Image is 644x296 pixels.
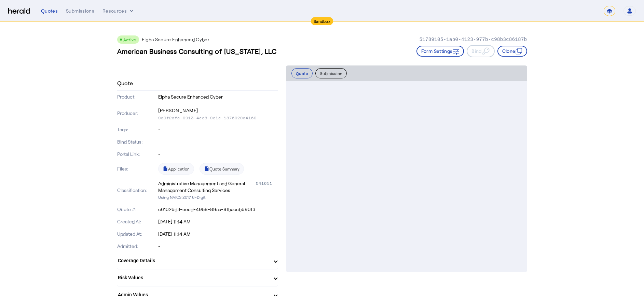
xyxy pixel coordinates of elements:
[117,93,157,100] p: Product:
[158,106,278,115] p: [PERSON_NAME]
[117,218,157,225] p: Created At:
[117,252,278,269] mat-expansion-panel-header: Coverage Details
[117,165,157,172] p: Files:
[315,68,347,78] button: Submission
[158,93,278,100] p: Elpha Secure Enhanced Cyber
[158,163,194,175] a: Application
[256,180,278,194] div: 541611
[123,37,136,42] span: Active
[117,269,278,286] mat-expansion-panel-header: Risk Values
[158,194,278,201] p: Using NAICS 2017 6-Digit
[117,243,157,250] p: Admitted:
[117,46,277,56] h3: American Business Consulting of [US_STATE], LLC
[102,8,135,14] button: Resources dropdown menu
[117,110,157,117] p: Producer:
[200,163,244,175] a: Quote Summary
[118,274,269,281] mat-panel-title: Risk Values
[41,8,58,14] div: Quotes
[118,257,269,264] mat-panel-title: Coverage Details
[117,138,157,145] p: Bind Status:
[158,126,278,133] p: -
[497,46,527,57] button: Clone
[286,81,527,272] herald-code-block: quote
[158,151,278,158] p: -
[117,79,133,87] h4: Quote
[117,187,157,194] p: Classification:
[158,115,278,121] p: 9a0f2afc-9913-4ec8-9e1e-1876920a4169
[8,8,30,14] img: Herald Logo
[158,138,278,145] p: -
[117,126,157,133] p: Tags:
[467,45,494,57] button: Bind
[142,36,209,43] p: Elpha Secure Enhanced Cyber
[416,46,464,57] button: Form Settings
[66,8,94,14] div: Submissions
[117,151,157,158] p: Portal Link:
[117,231,157,237] p: Updated At:
[158,231,278,237] p: [DATE] 11:14 AM
[158,243,278,250] p: -
[117,206,157,213] p: Quote #:
[158,218,278,225] p: [DATE] 11:14 AM
[419,36,527,43] p: 51789105-1ab0-4123-977b-c98b3c86187b
[311,17,333,25] div: Sandbox
[158,180,255,194] div: Administrative Management and General Management Consulting Services
[291,68,313,78] button: Quote
[158,206,278,213] p: c61026d3-eecd-4958-89aa-8fbaccb690f3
